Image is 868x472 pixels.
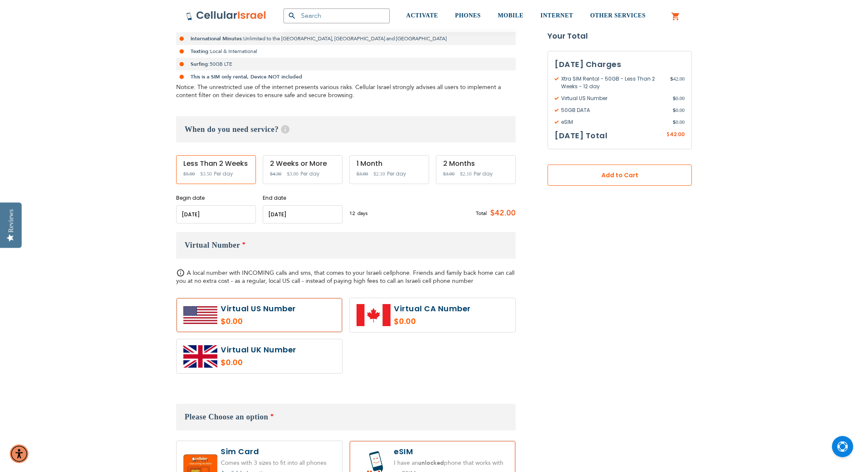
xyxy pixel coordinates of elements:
strong: Texting: [191,48,210,55]
label: Begin date [176,194,256,202]
span: 42.00 [670,75,685,90]
span: 42.00 [670,131,685,138]
span: Xtra SIM Rental - 50GB - Less Than 2 Weeks - 12 day [555,75,670,90]
strong: This is a SIM only rental, Device NOT included [191,73,302,80]
button: Add to Cart [548,165,692,186]
span: $ [673,118,676,126]
span: $ [673,95,676,102]
span: $2.10 [460,171,472,177]
strong: Your Total [548,30,692,42]
input: MM/DD/YYYY [263,205,343,223]
span: $5.00 [183,171,195,177]
strong: Surfing: [191,61,210,67]
span: $ [666,131,670,139]
label: End date [263,194,343,202]
h3: When do you need service? [176,116,516,142]
div: Less Than 2 Weeks [183,160,249,168]
h3: [DATE] Charges [555,58,685,71]
span: days [357,209,368,217]
span: Per day [387,170,406,178]
span: A local number with INCOMING calls and sms, that comes to your Israeli cellphone. Friends and fam... [176,269,514,285]
input: Search [284,8,390,23]
span: $42.00 [487,207,516,220]
span: Virtual US Number [555,95,673,102]
input: MM/DD/YYYY [176,205,256,223]
div: 1 Month [357,160,422,168]
span: 0.00 [673,95,685,102]
span: $3.00 [443,171,455,177]
span: 0.00 [673,106,685,114]
strong: International Minutes: [191,35,243,42]
span: Per day [214,170,233,178]
li: 50GB LTE [176,58,516,70]
span: Per day [474,170,493,178]
div: Accessibility Menu [10,444,28,463]
img: Cellular Israel Logo [186,11,267,21]
span: $2.10 [374,171,385,177]
span: $3.00 [287,171,298,177]
span: $3.00 [357,171,368,177]
span: 50GB DATA [555,106,673,114]
span: Virtual Number [185,241,240,249]
h3: [DATE] Total [555,129,607,142]
span: $3.50 [200,171,212,177]
li: Unlimited to the [GEOGRAPHIC_DATA], [GEOGRAPHIC_DATA] and [GEOGRAPHIC_DATA] [176,32,516,45]
div: Reviews [7,209,15,232]
span: PHONES [455,12,481,19]
span: MOBILE [498,12,524,19]
span: $4.30 [270,171,281,177]
span: INTERNET [540,12,573,19]
span: 0.00 [673,118,685,126]
span: eSIM [555,118,673,126]
span: Total [476,209,487,217]
span: Add to Cart [576,171,664,180]
div: 2 Weeks or More [270,160,335,168]
span: OTHER SERVICES [590,12,646,19]
span: Help [281,125,289,134]
span: $ [670,75,673,83]
div: Notice: The unrestricted use of the internet presents various risks. Cellular Israel strongly adv... [176,83,516,99]
span: ACTIVATE [406,12,438,19]
div: 2 Months [443,160,508,168]
span: $ [673,106,676,114]
span: Please Choose an option [185,413,268,421]
span: 12 [349,209,357,217]
span: Per day [301,170,320,178]
li: Local & International [176,45,516,58]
